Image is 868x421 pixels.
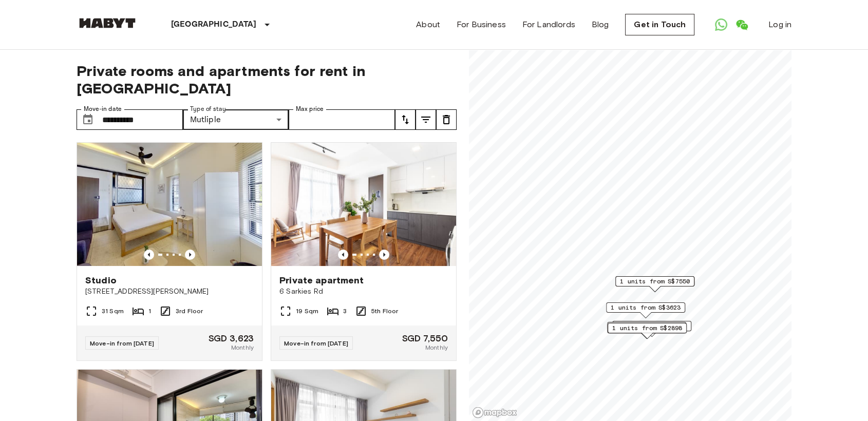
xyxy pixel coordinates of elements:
[395,109,416,130] button: tune
[231,343,254,352] span: Monthly
[416,18,440,31] a: About
[343,307,347,316] span: 3
[77,142,262,361] a: Marketing picture of unit SG-01-057-001-01Previous imagePrevious imageStudio[STREET_ADDRESS][PERS...
[402,334,448,343] span: SGD 7,550
[190,105,226,113] label: Type of stay
[77,143,262,266] img: Marketing picture of unit SG-01-057-001-01
[77,62,457,97] span: Private rooms and apartments for rent in [GEOGRAPHIC_DATA]
[615,276,694,292] div: Map marker
[379,250,389,260] button: Previous image
[102,307,124,316] span: 31 Sqm
[271,142,457,361] a: Marketing picture of unit SG-01-003-007-01Previous imagePrevious imagePrivate apartment6 Sarkies ...
[296,105,324,113] label: Max price
[611,303,681,312] span: 1 units from S$3623
[183,109,289,130] div: Mutliple
[209,334,254,343] span: SGD 3,623
[77,18,138,28] img: Habyt
[271,143,456,266] img: Marketing picture of unit SG-01-003-007-01
[472,407,517,418] a: Mapbox logo
[176,307,203,316] span: 3rd Floor
[85,274,117,286] span: Studio
[279,286,448,297] span: 6 Sarkies Rd
[617,321,687,331] span: 1 units from S$4200
[436,109,457,130] button: tune
[592,18,609,31] a: Blog
[711,14,731,35] a: Open WhatsApp
[148,307,151,316] span: 1
[416,109,436,130] button: tune
[78,109,98,130] button: Choose date, selected date is 2 Feb 2026
[85,286,254,297] span: [STREET_ADDRESS][PERSON_NAME]
[371,307,398,316] span: 5th Floor
[425,343,448,352] span: Monthly
[608,323,687,339] div: Map marker
[625,14,694,35] a: Get in Touch
[612,321,691,337] div: Map marker
[279,274,364,286] span: Private apartment
[612,322,682,332] span: 1 units from S$2793
[768,18,791,31] a: Log in
[84,105,122,113] label: Move-in date
[457,18,506,31] a: For Business
[612,323,682,333] span: 1 units from S$2898
[522,18,575,31] a: For Landlords
[296,307,318,316] span: 19 Sqm
[620,277,690,286] span: 1 units from S$7550
[284,339,348,347] span: Move-in from [DATE]
[185,250,195,260] button: Previous image
[606,302,685,318] div: Map marker
[144,250,154,260] button: Previous image
[338,250,348,260] button: Previous image
[731,14,752,35] a: Open WeChat
[90,339,154,347] span: Move-in from [DATE]
[607,322,686,338] div: Map marker
[171,18,257,31] p: [GEOGRAPHIC_DATA]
